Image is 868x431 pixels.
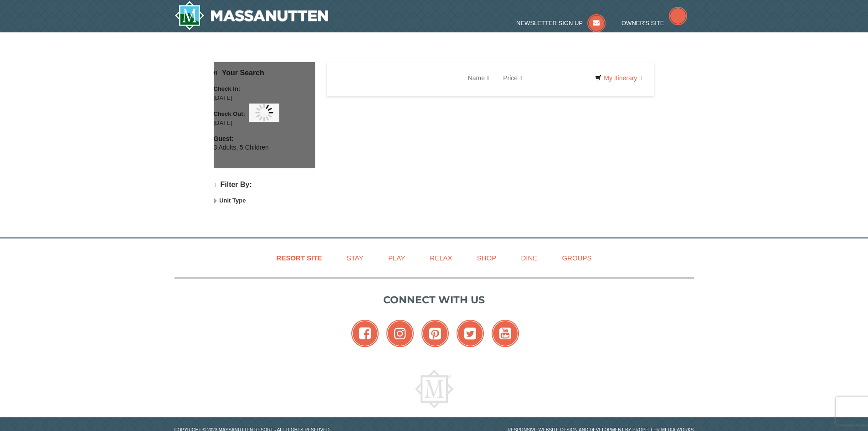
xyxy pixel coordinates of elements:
a: Newsletter Sign Up [516,20,606,26]
a: Relax [418,248,463,268]
a: My Itinerary [589,71,647,85]
p: Connect with us [175,292,694,307]
strong: Unit Type [219,197,246,204]
img: Massanutten Resort Logo [175,1,329,30]
a: Play [377,248,416,268]
a: Resort Site [265,248,334,268]
img: wait gif [255,104,273,122]
a: Groups [550,248,603,268]
span: Owner's Site [621,20,664,26]
a: Price [496,69,529,87]
a: Shop [466,248,508,268]
img: Massanutten Resort Logo [415,370,453,408]
a: Massanutten Resort [175,1,329,30]
span: Newsletter Sign Up [516,20,583,26]
a: Owner's Site [621,20,687,26]
a: Name [461,69,496,87]
h4: Filter By: [214,181,315,189]
a: Dine [509,248,549,268]
a: Stay [335,248,375,268]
